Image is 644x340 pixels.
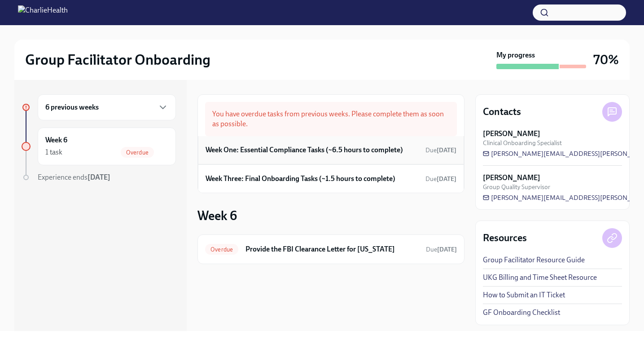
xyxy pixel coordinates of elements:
div: You have overdue tasks from previous weeks. Please complete them as soon as possible. [205,102,457,136]
h3: 70% [593,52,619,68]
strong: [DATE] [437,175,456,183]
h6: 6 previous weeks [45,102,99,112]
a: OverdueProvide the FBI Clearance Letter for [US_STATE]Due[DATE] [205,242,457,256]
h4: Contacts [483,105,521,119]
a: UKG Billing and Time Sheet Resource [483,273,597,283]
strong: [DATE] [437,146,456,154]
strong: [PERSON_NAME] [483,173,540,183]
strong: [PERSON_NAME] [483,129,540,139]
a: Week Three: Final Onboarding Tasks (~1.5 hours to complete)Due[DATE] [206,172,456,185]
span: July 28th, 2025 10:00 [425,146,456,155]
img: CharlieHealth [18,5,68,20]
a: Week 61 taskOverdue [22,128,176,165]
h6: Week One: Essential Compliance Tasks (~6.5 hours to complete) [206,145,403,155]
a: How to Submit an IT Ticket [483,290,565,300]
h6: Provide the FBI Clearance Letter for [US_STATE] [245,244,419,254]
span: Due [425,175,456,183]
a: Group Facilitator Resource Guide [483,255,585,265]
span: Overdue [205,246,238,253]
strong: [DATE] [88,173,110,181]
a: GF Onboarding Checklist [483,308,560,318]
div: 1 task [45,147,62,157]
span: Due [426,246,457,253]
span: Overdue [121,149,154,156]
h6: Week 6 [45,135,67,145]
div: 6 previous weeks [38,94,176,120]
span: August 9th, 2025 10:00 [425,175,456,183]
span: Clinical Onboarding Specialist [483,139,562,147]
span: Due [425,146,456,154]
span: Group Quality Supervisor [483,183,550,191]
h6: Week Three: Final Onboarding Tasks (~1.5 hours to complete) [206,174,395,184]
a: Week One: Essential Compliance Tasks (~6.5 hours to complete)Due[DATE] [206,143,456,157]
strong: My progress [496,50,535,60]
h2: Group Facilitator Onboarding [25,51,210,69]
span: August 26th, 2025 10:00 [426,245,457,254]
strong: [DATE] [437,246,457,253]
h3: Week 6 [197,208,237,224]
h4: Resources [483,231,527,245]
span: Experience ends [38,173,110,181]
